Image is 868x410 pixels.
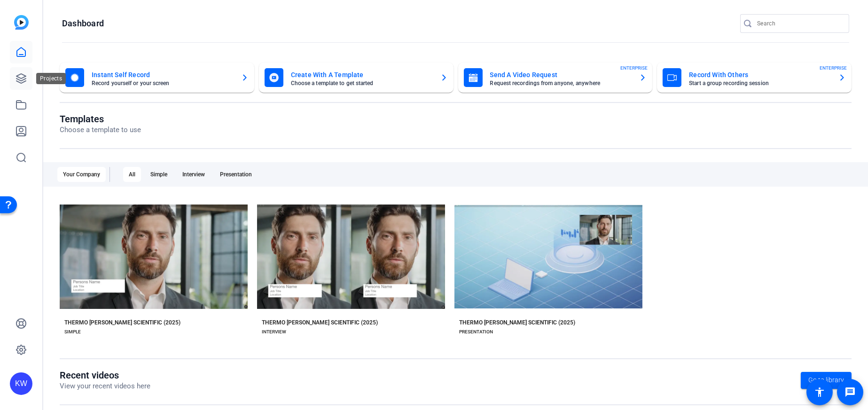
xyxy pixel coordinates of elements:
div: SIMPLE [64,328,81,336]
div: INTERVIEW [262,328,286,336]
mat-card-title: Instant Self Record [92,69,234,80]
span: ENTERPRISE [620,64,648,71]
div: THERMO [PERSON_NAME] SCIENTIFIC (2025) [64,319,180,326]
mat-card-title: Create With A Template [291,69,433,80]
h1: Templates [60,113,141,125]
div: Projects [36,73,66,84]
mat-card-title: Record With Others [689,69,831,80]
mat-card-subtitle: Choose a template to get started [291,80,433,86]
div: PRESENTATION [459,328,493,336]
button: Send A Video RequestRequest recordings from anyone, anywhereENTERPRISE [458,63,653,93]
mat-card-subtitle: Request recordings from anyone, anywhere [490,80,632,86]
h1: Dashboard [62,18,104,29]
button: Instant Self RecordRecord yourself or your screen [60,63,254,93]
mat-icon: accessibility [814,386,825,398]
h1: Recent videos [60,370,150,381]
div: Your Company [57,167,106,182]
div: All [123,167,141,182]
mat-icon: message [845,386,856,398]
p: Choose a template to use [60,125,141,135]
button: Record With OthersStart a group recording sessionENTERPRISE [657,63,852,93]
span: ENTERPRISE [820,64,847,71]
img: blue-gradient.svg [14,15,29,30]
button: Create With A TemplateChoose a template to get started [259,63,454,93]
span: Go to library [808,375,844,385]
div: Presentation [214,167,258,182]
p: View your recent videos here [60,381,150,392]
div: Simple [145,167,173,182]
input: Search [757,18,842,29]
mat-card-title: Send A Video Request [490,69,632,80]
mat-card-subtitle: Record yourself or your screen [92,80,234,86]
a: Go to library [801,372,852,389]
div: Interview [177,167,211,182]
div: THERMO [PERSON_NAME] SCIENTIFIC (2025) [262,319,378,326]
div: THERMO [PERSON_NAME] SCIENTIFIC (2025) [459,319,575,326]
mat-card-subtitle: Start a group recording session [689,80,831,86]
div: KW [10,372,32,395]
